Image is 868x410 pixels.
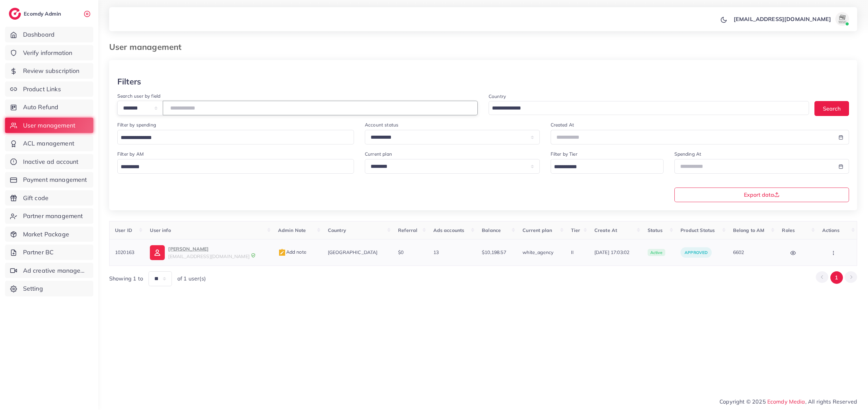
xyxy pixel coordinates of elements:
h3: Filters [117,77,141,86]
div: Search for option [551,159,664,174]
span: User info [150,227,171,233]
span: Actions [822,227,840,233]
span: User management [23,121,75,130]
a: Product Links [5,81,93,97]
a: Auto Refund [5,99,93,115]
span: Roles [782,227,795,233]
span: 1020163 [115,249,134,255]
h2: Ecomdy Admin [24,11,63,17]
a: Dashboard [5,27,93,42]
span: II [571,249,574,255]
span: 13 [433,249,439,255]
span: Referral [398,227,417,233]
span: Market Package [23,230,69,239]
span: Tier [571,227,580,233]
span: $0 [398,249,403,255]
a: Ad creative management [5,263,93,278]
label: Account status [365,121,398,128]
a: Review subscription [5,63,93,79]
span: Ads accounts [433,227,465,233]
span: Dashboard [23,30,55,39]
span: approved [685,250,708,255]
img: ic-user-info.36bf1079.svg [150,245,165,260]
span: Verify information [23,48,73,57]
label: Filter by AM [117,151,144,157]
img: 9CAL8B2pu8EFxCJHYAAAAldEVYdGRhdGU6Y3JlYXRlADIwMjItMTItMDlUMDQ6NTg6MzkrMDA6MDBXSlgLAAAAJXRFWHRkYXR... [251,253,256,258]
span: [DATE] 17:03:02 [594,249,637,256]
span: ACL management [23,139,74,148]
a: User management [5,118,93,133]
span: , All rights Reserved [805,397,857,406]
span: Gift code [23,194,48,202]
span: Export data [744,192,780,197]
span: Partner BC [23,248,54,257]
span: User ID [115,227,132,233]
a: Gift code [5,190,93,206]
a: Verify information [5,45,93,61]
div: Search for option [489,101,809,115]
span: Product Status [680,227,715,233]
button: Export data [674,188,849,202]
label: Filter by spending [117,121,156,128]
h3: User management [109,42,187,52]
span: Belong to AM [733,227,765,233]
input: Search for option [118,162,345,172]
a: [EMAIL_ADDRESS][DOMAIN_NAME]avatar [730,12,852,26]
span: Create At [594,227,617,233]
span: Ad creative management [23,266,88,275]
a: Partner management [5,208,93,224]
span: Auto Refund [23,103,59,112]
a: [PERSON_NAME][EMAIL_ADDRESS][DOMAIN_NAME] [150,245,267,260]
label: Filter by Tier [551,151,577,157]
span: Showing 1 to [109,275,143,282]
input: Search for option [490,103,800,114]
span: of 1 user(s) [177,275,206,282]
a: Setting [5,281,93,296]
span: [EMAIL_ADDRESS][DOMAIN_NAME] [168,253,249,259]
p: [EMAIL_ADDRESS][DOMAIN_NAME] [734,15,831,23]
label: Created At [551,121,574,128]
span: Current plan [522,227,552,233]
img: logo [9,8,21,20]
span: [GEOGRAPHIC_DATA] [328,249,378,255]
p: [PERSON_NAME] [168,245,249,253]
label: Spending At [674,151,702,157]
a: ACL management [5,136,93,151]
a: Inactive ad account [5,154,93,170]
img: admin_note.cdd0b510.svg [278,249,286,257]
label: Current plan [365,151,392,157]
input: Search for option [118,133,345,143]
label: Search user by field [117,93,160,99]
a: Payment management [5,172,93,188]
a: Market Package [5,227,93,242]
button: Go to page 1 [830,271,843,284]
ul: Pagination [816,271,857,284]
span: Partner management [23,212,83,220]
span: Country [328,227,346,233]
span: Product Links [23,85,61,94]
span: Balance [482,227,501,233]
a: logoEcomdy Admin [9,8,63,20]
span: $10,198.57 [482,249,506,255]
a: Ecomdy Media [767,398,805,405]
span: active [648,249,665,256]
span: white_agency [522,249,553,255]
span: Copyright © 2025 [719,397,857,406]
div: Search for option [117,130,354,144]
span: Status [648,227,663,233]
span: Admin Note [278,227,306,233]
span: Review subscription [23,66,80,75]
div: Search for option [117,159,354,174]
span: 6602 [733,249,744,255]
input: Search for option [552,162,655,172]
span: Payment management [23,175,87,184]
label: Country [489,93,506,100]
a: Partner BC [5,245,93,260]
button: Search [814,101,849,116]
span: Inactive ad account [23,157,79,166]
span: Add note [278,249,307,255]
span: Setting [23,284,43,293]
img: avatar [835,12,849,26]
